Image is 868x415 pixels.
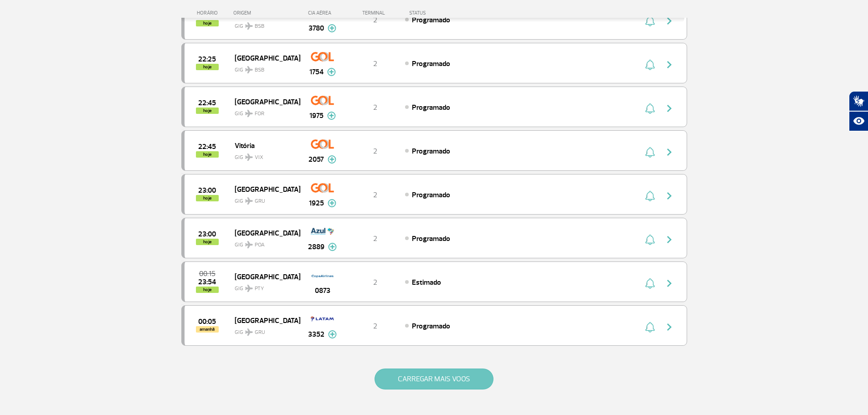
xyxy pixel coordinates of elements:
img: seta-direita-painel-voo.svg [664,322,675,333]
div: CIA AÉREA [300,10,345,16]
span: GIG [235,323,293,337]
button: CARREGAR MAIS VOOS [375,369,493,389]
span: GRU [255,328,265,337]
span: PTY [255,285,264,293]
img: destiny_airplane.svg [245,110,253,117]
span: 2025-08-28 22:25:00 [198,56,216,62]
span: hoje [196,239,219,245]
span: hoje [196,151,219,158]
span: 2025-08-28 23:54:00 [198,279,216,285]
span: hoje [196,108,219,114]
span: 3780 [308,23,324,34]
span: 3352 [308,329,324,340]
span: 2 [373,15,377,25]
img: mais-info-painel-voo.svg [328,243,337,251]
div: ORIGEM [233,10,300,16]
span: 2889 [308,241,324,252]
span: GIG [235,236,293,249]
span: [GEOGRAPHIC_DATA] [235,314,293,326]
img: destiny_airplane.svg [245,241,253,248]
span: 2 [373,234,377,243]
img: sino-painel-voo.svg [645,147,655,158]
span: GIG [235,149,293,162]
span: 1975 [309,110,324,121]
span: Programado [412,15,450,25]
button: Abrir recursos assistivos. [849,111,868,131]
span: hoje [196,195,219,201]
span: GIG [235,105,293,118]
span: POA [255,241,265,249]
img: seta-direita-painel-voo.svg [664,147,675,158]
img: sino-painel-voo.svg [645,59,655,70]
span: [GEOGRAPHIC_DATA] [235,183,293,195]
span: [GEOGRAPHIC_DATA] [235,271,293,282]
button: Abrir tradutor de língua de sinais. [849,91,868,111]
img: sino-painel-voo.svg [645,278,655,289]
span: GRU [255,197,265,205]
span: 2 [373,147,377,156]
span: 0873 [315,285,330,296]
span: Vitória [235,139,293,151]
span: GIG [235,17,293,31]
img: destiny_airplane.svg [245,22,253,30]
span: amanhã [196,326,219,333]
img: destiny_airplane.svg [245,285,253,292]
img: sino-painel-voo.svg [645,190,655,201]
span: Programado [412,322,450,331]
span: 2025-08-28 22:45:00 [198,100,216,106]
span: [GEOGRAPHIC_DATA] [235,227,293,239]
span: BSB [255,22,264,31]
span: 2025-08-28 23:00:00 [198,187,216,194]
img: mais-info-painel-voo.svg [327,112,336,120]
img: mais-info-painel-voo.svg [328,24,336,32]
span: 2025-08-28 22:45:00 [198,143,216,150]
span: [GEOGRAPHIC_DATA] [235,52,293,64]
img: destiny_airplane.svg [245,154,253,161]
span: 2 [373,322,377,331]
span: 2025-08-29 00:15:00 [199,271,216,277]
span: 1925 [309,198,324,209]
img: seta-direita-painel-voo.svg [664,103,675,114]
span: Estimado [412,278,441,287]
img: mais-info-painel-voo.svg [328,155,336,164]
span: FOR [255,110,264,118]
span: VIX [255,154,263,162]
span: 2057 [308,154,324,165]
div: Plugin de acessibilidade da Hand Talk. [849,91,868,131]
span: Programado [412,59,450,68]
span: 2025-08-28 23:00:00 [198,231,216,237]
img: seta-direita-painel-voo.svg [664,190,675,201]
img: destiny_airplane.svg [245,66,253,73]
div: TERMINAL [345,10,405,16]
img: sino-painel-voo.svg [645,322,655,333]
img: mais-info-painel-voo.svg [328,330,337,338]
span: Programado [412,190,450,200]
span: hoje [196,20,219,26]
img: seta-direita-painel-voo.svg [664,234,675,245]
span: 2 [373,103,377,112]
img: sino-painel-voo.svg [645,103,655,114]
span: [GEOGRAPHIC_DATA] [235,96,293,108]
span: GIG [235,61,293,74]
img: sino-painel-voo.svg [645,234,655,245]
span: 2 [373,59,377,68]
span: hoje [196,287,219,293]
span: 1754 [309,67,324,77]
span: GIG [235,280,293,293]
span: 2 [373,190,377,200]
img: mais-info-painel-voo.svg [327,68,336,76]
span: hoje [196,64,219,70]
span: Programado [412,103,450,112]
div: HORÁRIO [184,10,234,16]
span: 2 [373,278,377,287]
span: GIG [235,192,293,205]
span: Programado [412,147,450,156]
img: destiny_airplane.svg [245,197,253,205]
img: seta-direita-painel-voo.svg [664,59,675,70]
img: seta-direita-painel-voo.svg [664,278,675,289]
div: STATUS [405,10,479,16]
span: 2025-08-29 00:05:00 [198,318,216,325]
span: BSB [255,66,264,74]
img: destiny_airplane.svg [245,328,253,336]
span: Programado [412,234,450,243]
